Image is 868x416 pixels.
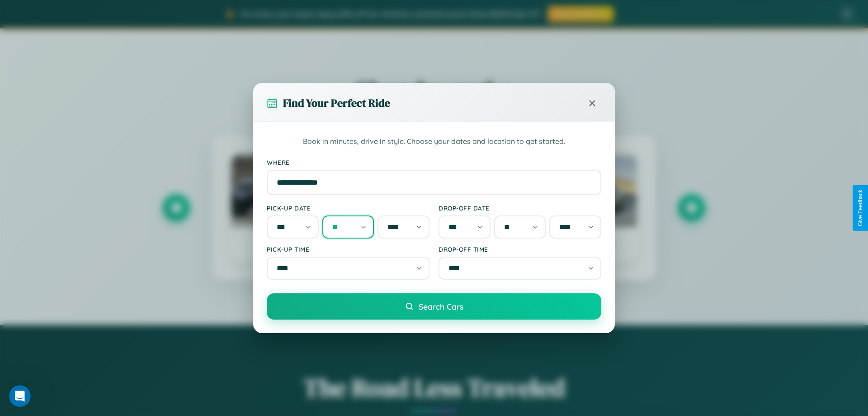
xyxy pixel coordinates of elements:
p: Book in minutes, drive in style. Choose your dates and location to get started. [267,136,601,148]
label: Drop-off Time [439,245,601,253]
label: Where [267,158,601,166]
label: Pick-up Date [267,204,429,212]
h3: Find Your Perfect Ride [283,96,390,110]
label: Pick-up Time [267,245,429,253]
span: Search Cars [419,301,463,311]
button: Search Cars [267,293,601,320]
label: Drop-off Date [439,204,601,212]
